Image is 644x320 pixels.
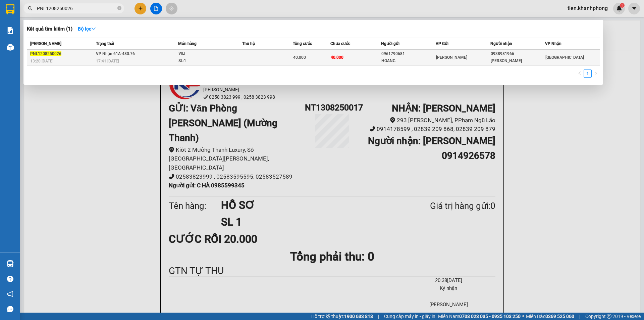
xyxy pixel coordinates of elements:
[6,4,14,14] img: logo-vxr
[293,41,312,46] span: Tổng cước
[545,41,561,46] span: VP Nhận
[73,8,89,25] img: logo.jpg
[117,5,121,12] span: close-circle
[96,41,114,46] span: Trạng thái
[30,51,61,56] span: PNL1208250026
[594,71,598,75] span: right
[578,71,582,75] span: left
[584,70,592,78] li: 1
[381,57,435,64] div: HOANG
[7,260,14,267] img: warehouse-icon
[7,291,13,297] span: notification
[96,59,119,63] span: 17:41 [DATE]
[242,41,255,46] span: Thu hộ
[37,5,116,12] input: Tìm tên, số ĐT hoặc mã đơn
[30,59,53,63] span: 13:20 [DATE]
[381,50,435,57] div: 0961790681
[56,32,92,40] li: (c) 2017
[7,44,14,51] img: warehouse-icon
[491,57,545,64] div: [PERSON_NAME]
[576,70,584,78] li: Previous Page
[576,70,584,78] button: left
[436,41,448,46] span: VP Gửi
[592,70,600,78] li: Next Page
[72,24,101,34] button: Bộ lọcdown
[7,276,13,282] span: question-circle
[178,57,229,65] div: SL: 1
[178,41,197,46] span: Món hàng
[8,8,42,42] img: logo.jpg
[584,70,591,77] a: 1
[96,51,135,56] span: VP Nhận 61A-480.76
[27,26,72,33] h3: Kết quả tìm kiếm ( 1 )
[178,50,229,57] div: VILI
[7,27,14,34] img: solution-icon
[331,55,343,60] span: 40.000
[91,27,96,31] span: down
[381,41,399,46] span: Người gửi
[7,306,13,312] span: message
[28,6,33,11] span: search
[30,41,61,46] span: [PERSON_NAME]
[117,6,121,10] span: close-circle
[43,10,64,53] b: BIÊN NHẬN GỬI HÀNG
[293,55,306,60] span: 40.000
[8,43,38,75] b: [PERSON_NAME]
[56,26,92,31] b: [DOMAIN_NAME]
[545,55,584,60] span: [GEOGRAPHIC_DATA]
[436,55,467,60] span: [PERSON_NAME]
[330,41,350,46] span: Chưa cước
[491,50,545,57] div: 0938981966
[490,41,512,46] span: Người nhận
[592,70,600,78] button: right
[78,26,96,32] strong: Bộ lọc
